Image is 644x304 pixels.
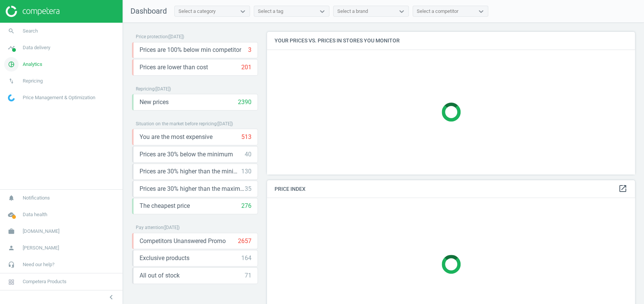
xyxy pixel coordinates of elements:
[140,202,190,210] span: The cheapest price
[238,98,251,106] div: 2390
[4,74,19,88] i: swap_vert
[136,121,217,126] span: Situation on the market before repricing
[217,121,233,126] span: ( [DATE] )
[4,257,19,272] i: headset_mic
[258,8,283,15] div: Select a tag
[140,63,208,72] span: Prices are lower than cost
[163,225,180,230] span: ( [DATE] )
[23,245,59,251] span: [PERSON_NAME]
[140,167,241,176] span: Prices are 30% higher than the minimum
[130,6,167,16] span: Dashboard
[23,211,47,218] span: Data health
[178,8,216,15] div: Select a category
[267,32,635,50] h4: Your prices vs. prices in stores you monitor
[245,150,251,159] div: 40
[241,167,251,176] div: 130
[23,44,50,51] span: Data delivery
[140,150,233,159] span: Prices are 30% below the minimum
[136,86,155,92] span: Repricing
[241,202,251,210] div: 276
[107,293,116,302] i: chevron_left
[248,46,251,54] div: 3
[140,185,245,193] span: Prices are 30% higher than the maximal
[4,224,19,239] i: work
[140,254,189,262] span: Exclusive products
[23,261,54,268] span: Need our help?
[4,207,19,222] i: cloud_done
[140,98,169,106] span: New prices
[140,237,226,245] span: Competitors Unanswered Promo
[23,195,50,201] span: Notifications
[4,241,19,255] i: person
[140,271,180,280] span: All out of stock
[241,63,251,72] div: 201
[8,94,15,101] img: wGWNvw8QSZomAAAAABJRU5ErkJggg==
[102,292,121,302] button: chevron_left
[23,278,67,285] span: Competera Products
[136,34,168,39] span: Price protection
[168,34,184,39] span: ( [DATE] )
[241,254,251,262] div: 164
[417,8,458,15] div: Select a competitor
[4,57,19,72] i: pie_chart_outlined
[23,61,42,68] span: Analytics
[155,86,171,92] span: ( [DATE] )
[23,28,38,34] span: Search
[267,180,635,198] h4: Price Index
[337,8,368,15] div: Select a brand
[4,41,19,55] i: timeline
[23,78,43,84] span: Repricing
[238,237,251,245] div: 2657
[140,46,241,54] span: Prices are 100% below min competitor
[136,225,163,230] span: Pay attention
[4,24,19,38] i: search
[618,184,627,194] a: open_in_new
[4,191,19,205] i: notifications
[6,6,59,17] img: ajHJNr6hYgQAAAAASUVORK5CYII=
[245,185,251,193] div: 35
[23,94,95,101] span: Price Management & Optimization
[140,133,213,141] span: You are the most expensive
[241,133,251,141] div: 513
[618,184,627,193] i: open_in_new
[245,271,251,280] div: 71
[23,228,59,235] span: [DOMAIN_NAME]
